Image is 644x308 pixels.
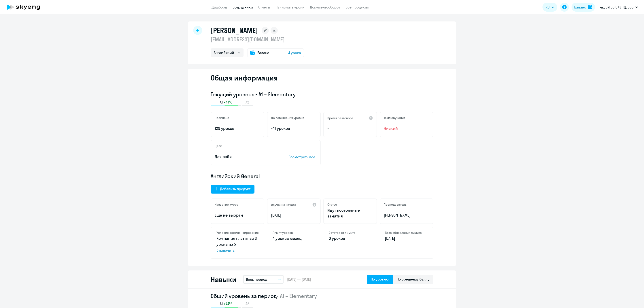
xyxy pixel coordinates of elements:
span: +44% [224,301,232,306]
h5: Время разговора [327,116,354,120]
h4: Лимит уроков [273,231,315,235]
span: [DATE] — [DATE] [287,277,311,282]
p: Посмотреть все [288,154,317,160]
span: A2 [246,301,249,306]
p: – [327,126,373,131]
span: Отключить [216,248,259,253]
h5: Обучение начато [271,203,296,207]
button: Балансbalance [572,3,595,12]
h2: Навыки [211,275,236,284]
p: Идут постоянные занятия [327,207,373,219]
p: чк, СИ ЭС СИ ЛТД, ООО [600,4,633,10]
p: в месяц [273,236,315,241]
button: RU [542,3,557,12]
h5: Преподаватель [384,203,407,207]
p: ~11 уроков [271,126,317,131]
button: Добавить продукт [211,185,254,194]
span: • A1 – Elementary [277,293,317,299]
h5: Пройдено [215,116,229,120]
span: RU [546,4,550,10]
p: Для себя [215,154,275,160]
div: По среднему баллу [397,276,429,282]
button: чк, СИ ЭС СИ ЛТД, ООО [598,2,640,13]
span: A1 [220,301,223,306]
p: [PERSON_NAME] [384,212,429,218]
span: Низкий [384,126,429,131]
a: Все продукты [345,5,369,9]
span: 4 урока [273,236,287,241]
p: [DATE] [385,236,428,241]
h4: Дата обновления лимита [385,231,428,235]
span: Английский General [211,173,260,180]
p: Компания платит за 3 урока из 5 [216,236,259,253]
h1: [PERSON_NAME] [211,26,258,35]
img: balance [588,5,592,9]
button: Весь период [243,275,284,284]
h5: Цели [215,144,222,148]
span: A2 [246,100,249,105]
div: По уровню [371,276,389,282]
span: +44% [224,100,232,105]
a: Начислить уроки [275,5,305,9]
h2: Общая информация [211,73,278,82]
p: 129 уроков [215,126,260,131]
h5: Статус [327,203,337,207]
p: Ещё не выбран [215,212,260,218]
a: Дашборд [212,5,227,9]
h4: Условия софинансирования [216,231,259,235]
a: Сотрудники [233,5,253,9]
p: [EMAIL_ADDRESS][DOMAIN_NAME] [211,36,304,43]
a: Документооборот [310,5,340,9]
div: Баланс [574,4,586,10]
h2: Общий уровень за период [211,292,433,300]
h5: До повышения уровня [271,116,304,120]
h5: Название курса [215,203,238,207]
span: 4 урока [288,50,301,55]
p: [DATE] [271,212,317,218]
h3: Текущий уровень • A1 – Elementary [211,91,433,98]
h4: Остаток от лимита [329,231,371,235]
span: Баланс [257,50,269,55]
a: Отчеты [258,5,270,9]
div: Добавить продукт [220,186,250,192]
span: A1 [220,100,223,105]
span: 0 уроков [329,236,345,241]
p: Весь период [246,277,267,282]
h5: Темп обучения [384,116,405,120]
